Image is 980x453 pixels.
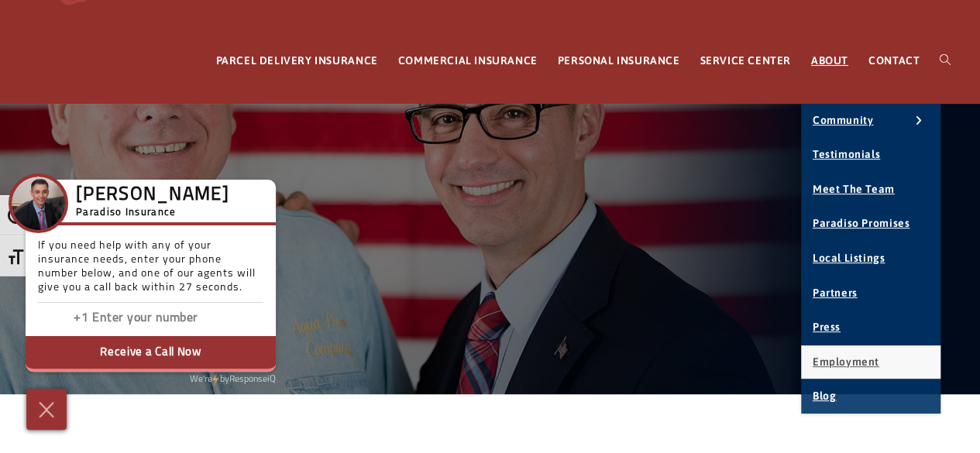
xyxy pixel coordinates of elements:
[813,321,841,333] span: Press
[801,18,858,104] a: ABOUT
[38,239,263,303] p: If you need help with any of your insurance needs, enter your phone number below, and one of our ...
[813,217,910,229] span: Paradiso Promises
[801,276,940,311] a: Partners
[92,307,247,330] input: Enter phone number
[190,375,229,384] span: We're by
[813,390,836,402] span: Blog
[689,18,800,104] a: SERVICE CENTER
[76,204,229,221] h5: Paradiso Insurance
[700,54,790,67] span: SERVICE CENTER
[811,54,848,67] span: ABOUT
[398,54,538,67] span: COMMERCIAL INSURANCE
[46,307,92,330] input: Enter country code
[548,18,690,104] a: PERSONAL INSURANCE
[801,104,940,138] a: Community
[858,18,930,104] a: CONTACT
[216,54,378,67] span: PARCEL DELIVERY INSURANCE
[26,336,276,372] button: Receive a Call Now
[212,373,219,386] img: Powered by icon
[388,18,548,104] a: COMMERCIAL INSURANCE
[813,114,873,126] span: Community
[801,379,940,414] a: Blog
[190,375,276,384] a: We'rePowered by iconbyResponseiQ
[801,242,940,276] a: Local Listings
[801,173,940,207] a: Meet the Team
[801,207,940,241] a: Paradiso Promises
[35,397,58,422] img: Cross icon
[813,252,885,264] span: Local Listings
[868,54,920,67] span: CONTACT
[813,355,879,368] span: Employment
[801,311,940,345] a: Press
[801,138,940,172] a: Testimonials
[813,148,880,160] span: Testimonials
[206,18,388,104] a: PARCEL DELIVERY INSURANCE
[12,177,65,230] img: Company Icon
[801,345,940,379] a: Employment
[813,183,895,195] span: Meet the Team
[813,287,858,299] span: Partners
[558,54,680,67] span: PERSONAL INSURANCE
[76,189,229,203] h3: [PERSON_NAME]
